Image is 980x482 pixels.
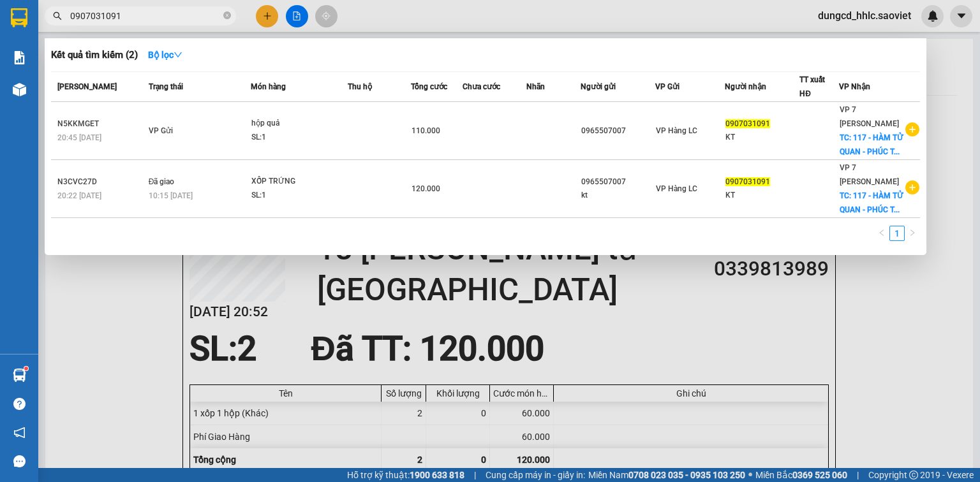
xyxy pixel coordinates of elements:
[725,82,766,91] span: Người nhận
[840,105,899,128] span: VP 7 [PERSON_NAME]
[77,30,156,51] b: Sao Việt
[412,184,440,193] span: 120.000
[526,82,545,91] span: Nhãn
[581,124,655,138] div: 0965507007
[13,398,26,410] span: question-circle
[905,122,919,136] span: plus-circle
[656,126,697,135] span: VP Hàng LC
[905,226,920,241] button: right
[874,226,889,241] li: Previous Page
[348,82,372,91] span: Thu hộ
[138,45,193,65] button: Bộ lọcdown
[149,82,183,91] span: Trạng thái
[11,8,27,27] img: logo-vxr
[725,189,799,202] div: KT
[149,126,173,135] span: VP Gửi
[223,11,231,19] span: close-circle
[57,133,101,142] span: 20:45 [DATE]
[7,10,71,74] img: logo.jpg
[840,191,903,214] span: TC: 117 - HÀM TỬ QUAN - PHÚC T...
[463,82,500,91] span: Chưa cước
[725,131,799,144] div: KT
[251,189,347,203] div: SL: 1
[149,177,175,186] span: Đã giao
[581,82,616,91] span: Người gửi
[251,117,347,131] div: hộp quả
[67,74,367,118] h1: Trung chuyển
[251,82,286,91] span: Món hàng
[57,191,101,200] span: 20:22 [DATE]
[174,50,182,59] span: down
[149,191,193,200] span: 10:15 [DATE]
[878,229,886,237] span: left
[905,226,920,241] li: Next Page
[840,133,903,156] span: TC: 117 - HÀM TỬ QUAN - PHÚC T...
[251,131,347,145] div: SL: 1
[581,189,655,202] div: kt
[251,175,347,189] div: XỐP TRỨNG
[839,82,870,91] span: VP Nhận
[13,427,26,439] span: notification
[57,117,145,131] div: N5KKMGET
[13,369,26,382] img: warehouse-icon
[148,50,182,60] strong: Bộ lọc
[24,367,28,370] sup: 1
[799,75,825,98] span: TT xuất HĐ
[13,51,26,64] img: solution-icon
[840,163,899,186] span: VP 7 [PERSON_NAME]
[889,226,905,241] li: 1
[581,175,655,189] div: 0965507007
[51,48,138,62] h3: Kết quả tìm kiếm ( 2 )
[412,126,440,135] span: 110.000
[223,10,231,22] span: close-circle
[725,119,770,128] span: 0907031091
[874,226,889,241] button: left
[13,455,26,467] span: message
[57,175,145,189] div: N3CVC27D
[656,184,697,193] span: VP Hàng LC
[70,9,221,23] input: Tìm tên, số ĐT hoặc mã đơn
[13,83,26,96] img: warehouse-icon
[57,82,117,91] span: [PERSON_NAME]
[890,226,904,240] a: 1
[909,229,916,237] span: right
[170,10,308,31] b: [DOMAIN_NAME]
[411,82,447,91] span: Tổng cước
[53,11,62,20] span: search
[7,74,103,95] h2: IN1RCMHY
[725,177,770,186] span: 0907031091
[905,180,919,194] span: plus-circle
[655,82,679,91] span: VP Gửi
